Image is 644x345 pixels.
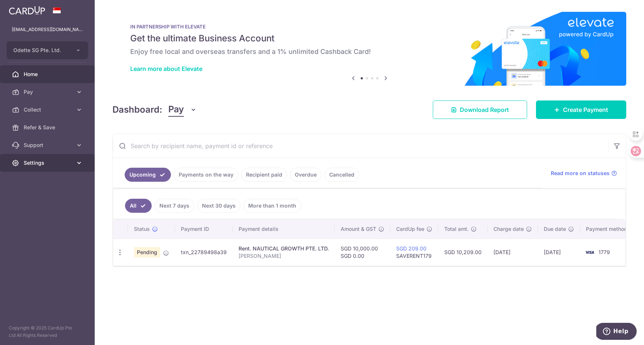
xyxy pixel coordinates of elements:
[596,323,637,341] iframe: Opens a widget where you can find more information
[551,170,617,177] a: Read more on statuses
[130,47,608,56] h6: Enjoy free local and overseas transfers and a 1% unlimited Cashback Card!
[538,239,580,266] td: [DATE]
[24,159,73,167] span: Settings
[444,225,469,233] span: Total amt.
[551,170,610,177] span: Read more on statuses
[13,47,68,54] span: Odette SG Pte. Ltd.
[17,5,32,12] span: Help
[174,168,238,182] a: Payments on the way
[175,219,233,239] th: Payment ID
[130,65,202,72] a: Learn more about Elevate
[9,6,45,15] img: CardUp
[335,239,390,266] td: SGD 10,000.00 SGD 0.00
[24,141,73,149] span: Support
[168,103,197,117] button: Pay
[24,124,73,131] span: Refer & Save
[241,168,287,182] a: Recipient paid
[460,105,509,114] span: Download Report
[112,12,626,86] img: Renovation banner
[24,71,73,78] span: Home
[290,168,321,182] a: Overdue
[341,225,376,233] span: Amount & GST
[544,225,566,233] span: Due date
[24,88,73,96] span: Pay
[112,103,162,116] h4: Dashboard:
[130,24,608,30] p: IN PARTNERSHIP WITH ELEVATE
[396,245,426,252] a: SGD 209.00
[134,247,160,257] span: Pending
[233,219,335,239] th: Payment details
[168,103,184,117] span: Pay
[243,199,301,213] a: More than 1 month
[175,239,233,266] td: txn_22789498a39
[197,199,240,213] a: Next 30 days
[324,168,359,182] a: Cancelled
[582,248,597,257] img: Bank Card
[488,239,538,266] td: [DATE]
[239,252,329,260] p: [PERSON_NAME]
[125,199,152,213] a: All
[7,41,88,59] button: Odette SG Pte. Ltd.
[125,168,171,182] a: Upcoming
[130,33,608,44] h5: Get the ultimate Business Account
[155,199,194,213] a: Next 7 days
[134,225,150,233] span: Status
[433,100,527,119] a: Download Report
[536,100,626,119] a: Create Payment
[493,225,524,233] span: Charge date
[580,219,636,239] th: Payment method
[239,245,329,252] div: Rent. NAUTICAL GROWTH PTE. LTD.
[24,106,73,113] span: Collect
[438,239,488,266] td: SGD 10,209.00
[113,134,608,158] input: Search by recipient name, payment id or reference
[563,105,608,114] span: Create Payment
[396,225,424,233] span: CardUp fee
[12,26,83,33] p: [EMAIL_ADDRESS][DOMAIN_NAME]
[599,249,610,255] span: 1779
[390,239,438,266] td: SAVERENT179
